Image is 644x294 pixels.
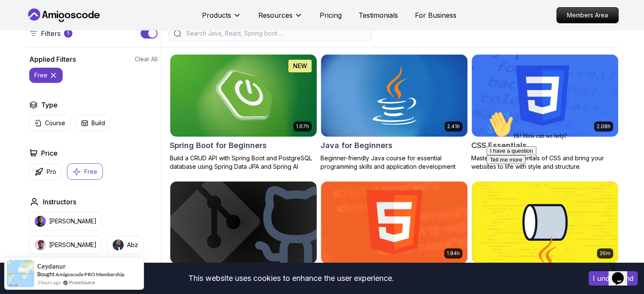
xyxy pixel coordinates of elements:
p: 2.41h [447,123,460,130]
p: Beginner-friendly Java course for essential programming skills and application development [321,154,468,171]
p: 1.67h [296,123,309,130]
p: [PERSON_NAME] [49,241,97,249]
p: Products [202,10,231,20]
a: CSS Essentials card2.08hCSS EssentialsMaster the fundamentals of CSS and bring your websites to l... [471,54,619,171]
button: Clear All [135,55,158,63]
img: HTML Essentials card [321,181,467,264]
a: Git & GitHub Fundamentals cardGit & GitHub FundamentalsLearn the fundamentals of Git and GitHub. [170,181,317,289]
p: [PERSON_NAME] [49,217,97,225]
span: Hi! How can we help? [3,25,84,32]
img: Git & GitHub Fundamentals card [170,181,317,264]
a: Testimonials [359,10,398,20]
img: CSS Essentials card [472,55,618,137]
button: Products [202,10,241,27]
p: Build [91,119,105,127]
h2: Type [41,100,58,110]
a: Members Area [556,7,619,23]
p: 1 [67,30,69,37]
button: Course [29,115,71,131]
a: Spring Boot for Beginners card1.67hNEWSpring Boot for BeginnersBuild a CRUD API with Spring Boot ... [170,54,317,171]
img: provesource social proof notification image [7,260,34,287]
button: Tell me more [3,48,42,57]
p: Filters [41,28,61,38]
a: For Business [415,10,456,20]
img: instructor img [113,239,124,250]
p: Build a CRUD API with Spring Boot and PostgreSQL database using Spring Data JPA and Spring AI [170,154,317,171]
iframe: chat widget [483,107,636,256]
button: instructor img[PERSON_NAME] [29,212,102,231]
img: Java Streams Essentials card [472,181,618,264]
p: Master the fundamentals of CSS and bring your websites to life with style and structure. [471,154,619,171]
p: Course [45,119,65,127]
div: 👋Hi! How can we help?I have a questionTell me more [3,3,156,57]
p: Resources [258,10,293,20]
img: Spring Boot for Beginners card [166,52,320,138]
a: ProveSource [69,279,95,286]
span: Ceydanur [37,263,66,270]
h2: CSS Essentials [471,140,527,151]
p: 1.84h [447,250,460,257]
button: instructor img[PERSON_NAME] [29,236,102,254]
iframe: chat widget [608,260,636,286]
h2: Java for Beginners [321,140,392,151]
h2: Spring Boot for Beginners [170,140,267,151]
p: Free [84,168,97,176]
div: This website uses cookies to enhance the user experience. [6,269,576,288]
button: instructor imgAbz [107,236,144,254]
input: Search Java, React, Spring boot ... [185,29,366,38]
p: NEW [293,62,307,70]
button: Pro [29,163,62,180]
button: Resources [258,10,303,27]
button: Build [76,115,111,131]
span: Bought [37,271,55,278]
p: Members Area [557,8,618,23]
img: instructor img [35,216,46,227]
span: 3 hours ago [37,279,61,286]
img: :wave: [3,3,30,30]
img: Java for Beginners card [321,55,467,137]
p: Abz [127,241,138,249]
h2: Instructors [43,197,76,207]
a: Java for Beginners card2.41hJava for BeginnersBeginner-friendly Java course for essential program... [321,54,468,171]
h2: Applied Filters [29,54,76,64]
h2: Price [41,148,58,158]
button: Accept cookies [589,271,638,286]
a: Amigoscode PRO Membership [55,271,124,278]
a: Pricing [320,10,342,20]
p: Pro [47,168,56,176]
img: instructor img [35,239,46,250]
p: free [34,71,47,80]
button: I have a question [3,39,53,48]
button: free [29,68,63,83]
button: Free [67,163,103,180]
